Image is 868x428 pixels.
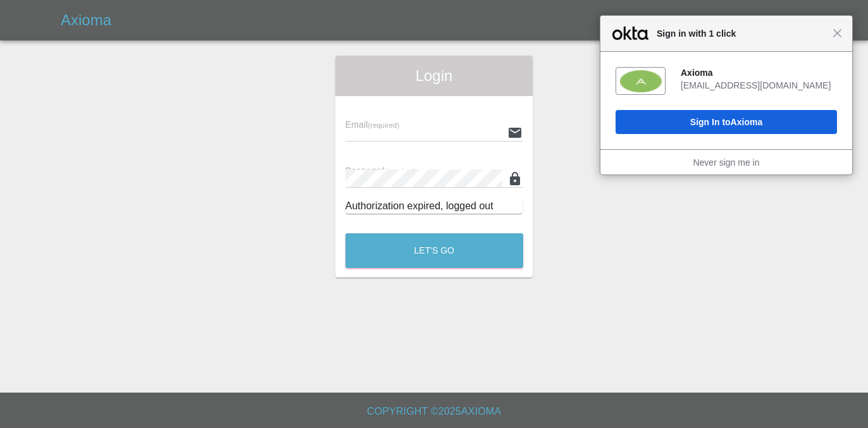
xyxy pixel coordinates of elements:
h6: Copyright © 2025 Axioma [10,403,858,420]
span: Axioma [731,117,763,127]
div: [EMAIL_ADDRESS][DOMAIN_NAME] [681,80,837,91]
span: Login [345,66,523,86]
button: Sign In toAxioma [616,110,837,134]
span: Email [345,119,399,130]
a: Never sign me in [693,157,759,168]
span: Close [833,28,842,38]
a: Login [812,10,853,30]
div: Authorization expired, logged out [345,199,523,214]
span: Password [345,166,416,176]
h5: Axioma [61,10,111,30]
small: (required) [368,121,399,129]
div: Axioma [681,67,837,78]
img: fs0b0w6k0vZhXWMPP357 [620,70,662,92]
small: (required) [385,168,416,175]
span: Sign in with 1 click [650,26,833,41]
button: Let's Go [345,233,523,268]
